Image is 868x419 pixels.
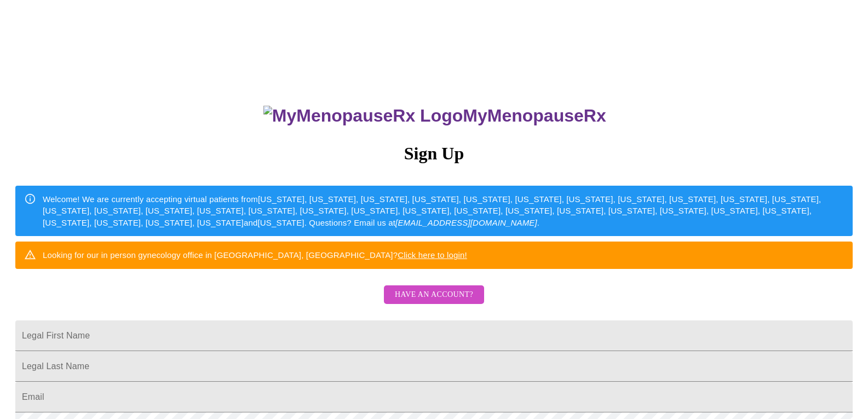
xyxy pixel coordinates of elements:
[43,245,467,265] div: Looking for our in person gynecology office in [GEOGRAPHIC_DATA], [GEOGRAPHIC_DATA]?
[384,285,484,305] button: Have an account?
[395,218,537,227] em: [EMAIL_ADDRESS][DOMAIN_NAME]
[395,288,473,302] span: Have an account?
[263,106,463,126] img: MyMenopauseRx Logo
[15,144,853,164] h3: Sign Up
[398,250,467,260] a: Click here to login!
[381,297,487,307] a: Have an account?
[17,106,853,126] h3: MyMenopauseRx
[43,189,844,233] div: Welcome! We are currently accepting virtual patients from [US_STATE], [US_STATE], [US_STATE], [US...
